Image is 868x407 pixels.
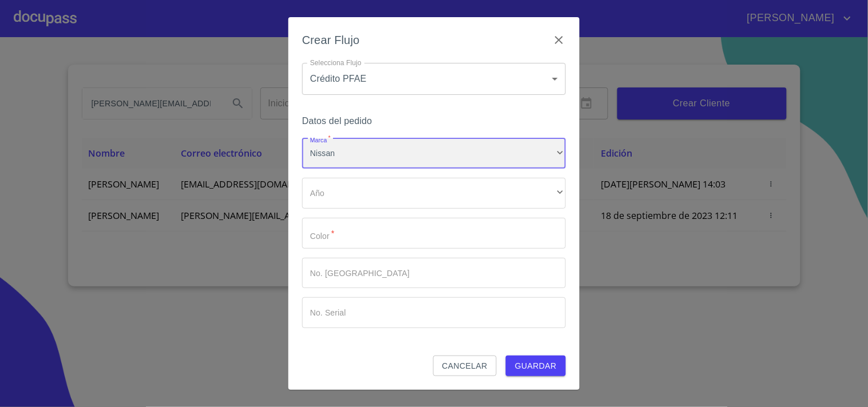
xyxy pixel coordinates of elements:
[302,113,566,129] h6: Datos del pedido
[515,359,557,373] span: Guardar
[506,356,566,377] button: Guardar
[302,138,566,169] div: Nissan
[302,178,566,209] div: ​
[442,359,487,373] span: Cancelar
[302,63,566,95] div: Crédito PFAE
[302,31,360,49] h6: Crear Flujo
[433,356,497,377] button: Cancelar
